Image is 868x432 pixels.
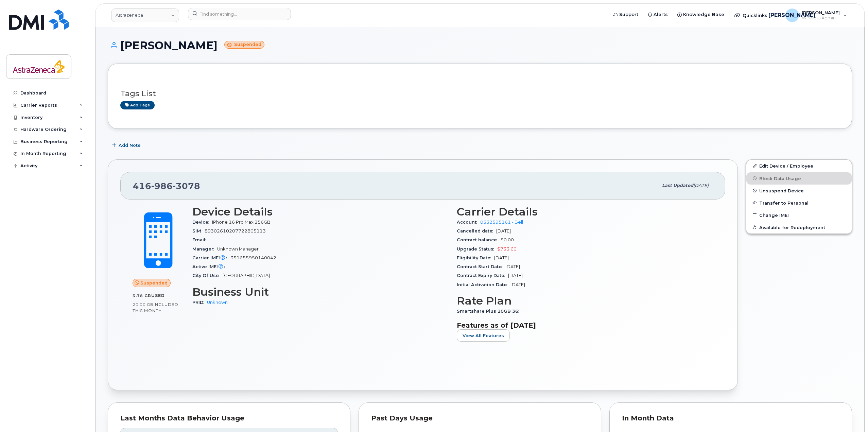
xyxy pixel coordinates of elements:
a: Add tags [120,101,155,109]
span: 20.00 GB [133,302,154,307]
span: Last updated [662,183,693,188]
h1: [PERSON_NAME] [108,39,852,51]
span: Eligibility Date [457,255,494,260]
span: Unsuspend Device [759,188,804,193]
span: Account [457,220,480,225]
button: View All Features [457,329,510,342]
button: Available for Redeployment [746,221,852,234]
span: SIM [192,228,205,234]
span: Contract Expiry Date [457,273,508,278]
a: 0532595161 - Bell [480,220,523,225]
span: 351655950140042 [230,255,276,260]
span: 3078 [173,181,200,191]
span: — [228,264,233,269]
span: Available for Redeployment [759,225,825,230]
div: Past Days Usage [371,415,589,422]
span: Add Note [119,142,141,149]
span: Smartshare Plus 20GB 36 [457,309,522,314]
h3: Rate Plan [457,295,713,307]
span: Device [192,220,212,225]
button: Transfer to Personal [746,197,852,209]
span: $0.00 [501,237,514,242]
span: Unknown Manager [217,246,259,252]
span: Contract balance [457,237,501,242]
button: Unsuspend Device [746,185,852,197]
button: Change IMEI [746,209,852,221]
a: Edit Device / Employee [746,160,852,172]
span: View All Features [463,332,504,339]
div: In Month Data [622,415,839,422]
span: Suspended [140,280,168,286]
h3: Carrier Details [457,206,713,218]
h3: Tags List [120,89,839,98]
span: $733.60 [497,246,517,252]
span: PRID [192,300,207,305]
span: Contract Start Date [457,264,505,269]
span: [DATE] [505,264,520,269]
span: Email [192,237,209,242]
span: [DATE] [496,228,511,234]
span: — [209,237,213,242]
span: Active IMEI [192,264,228,269]
span: Cancelled date [457,228,496,234]
a: Unknown [207,300,228,305]
span: City Of Use [192,273,223,278]
span: 3.78 GB [133,293,151,298]
span: Carrier IMEI [192,255,230,260]
span: 89302610207722805113 [205,228,266,234]
h3: Business Unit [192,286,449,298]
h3: Features as of [DATE] [457,321,713,329]
button: Add Note [108,139,146,151]
h3: Device Details [192,206,449,218]
span: used [151,293,165,298]
span: [DATE] [494,255,509,260]
span: 986 [151,181,173,191]
span: [GEOGRAPHIC_DATA] [223,273,270,278]
div: Last Months Data Behavior Usage [120,415,338,422]
span: [DATE] [508,273,523,278]
span: iPhone 16 Pro Max 256GB [212,220,271,225]
span: included this month [133,302,178,313]
span: Manager [192,246,217,252]
button: Block Data Usage [746,172,852,185]
span: [DATE] [510,282,525,287]
span: Upgrade Status [457,246,497,252]
span: [DATE] [693,183,709,188]
span: 416 [133,181,200,191]
small: Suspended [224,41,264,49]
span: Initial Activation Date [457,282,510,287]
